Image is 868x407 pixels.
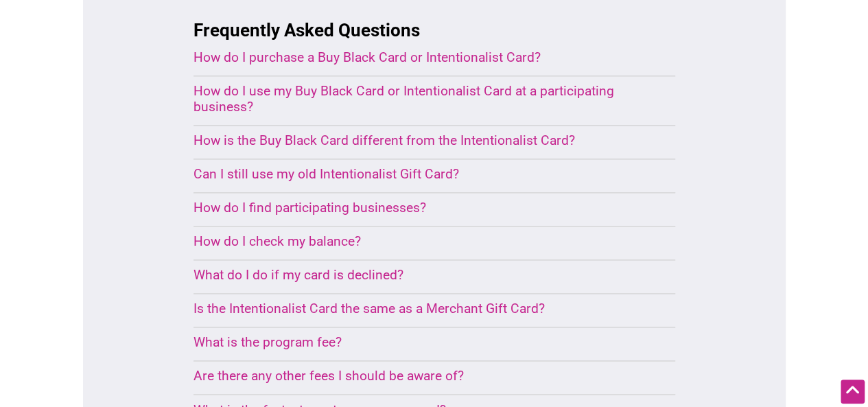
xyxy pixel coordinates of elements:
[193,334,642,350] summary: What is the program fee?
[841,380,865,404] div: Scroll Back to Top
[193,368,642,384] summary: Are there any other fees I should be aware of?
[193,200,642,216] summary: How do I find participating businesses?
[193,233,642,253] details: When logged into your Intentionalist Account, you can access your balance from the Cards list.
[193,267,642,283] summary: What do I do if my card is declined?
[193,200,642,219] details: to view participating businesses in the Buy Black Card network and to view participating business...
[193,83,642,118] details: Physical cards are swiped at the register, exactly like a credit card. For digital cards, simply ...
[193,132,642,152] details: The Buy Black Card can be used to purchase from participating Black-owned businesses. The Intenti...
[193,334,642,353] details: The program fee allows Intentionalist to cover the administrative costs of the Intentionalist Car...
[193,18,675,43] h3: Frequently Asked Questions
[193,166,642,182] summary: Can I still use my old Intentionalist Gift Card?
[193,49,642,69] details: Both cards are available in the , with the option to select a physical or digital card.
[193,49,642,65] summary: How do I purchase a Buy Black Card or Intentionalist Card?
[193,301,642,320] details: The Intentionalist Card can be used at any participating small business. You also have the option...
[193,301,642,316] summary: Is the Intentionalist Card the same as a Merchant Gift Card?
[193,233,642,249] summary: How do I check my balance?
[193,132,642,148] summary: How is the Buy Black Card different from the Intentionalist Card?
[193,166,642,185] details: The old Intentionalist Gift Card is no longer an in-person payment option at participating small ...
[193,368,642,387] details: In addition to the Intentionalist Program Fee, there is a Vendor Fee ($.45 for digital cards, $2....
[193,83,642,115] summary: How do I use my Buy Black Card or Intentionalist Card at a participating business?
[193,267,642,286] details: You can first check your balance through your Intentionalist Account. For further support, you ca...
